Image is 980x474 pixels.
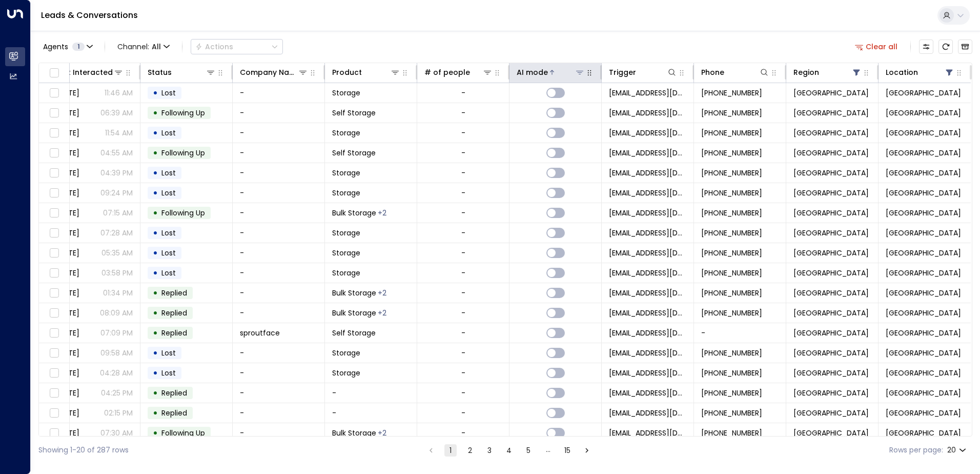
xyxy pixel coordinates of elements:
[609,368,686,378] span: leads@space-station.co.uk
[461,368,465,378] div: -
[444,444,457,457] button: page 1
[461,288,465,298] div: -
[424,66,493,78] div: # of people
[48,267,60,280] span: Toggle select row
[148,66,216,78] div: Status
[332,188,360,198] span: Storage
[461,328,465,338] div: -
[609,66,636,78] div: Trigger
[701,408,762,418] span: +447702808263
[886,188,961,198] span: Space Station Hall Green
[153,164,158,182] div: •
[461,88,465,98] div: -
[195,42,233,51] div: Actions
[161,268,176,278] span: Lost
[161,308,187,318] span: Replied
[161,328,187,338] span: Replied
[886,348,961,358] span: Space Station Hall Green
[793,148,869,158] span: Birmingham
[793,368,869,378] span: Birmingham
[161,88,176,98] span: Lost
[113,39,174,54] span: Channel:
[161,388,187,398] span: Replied
[461,428,465,438] div: -
[153,224,158,242] div: •
[793,428,869,438] span: Birmingham
[153,264,158,282] div: •
[609,268,686,278] span: leads@space-station.co.uk
[609,88,686,98] span: leads@space-station.co.uk
[461,388,465,398] div: -
[325,383,417,403] td: -
[100,308,133,318] p: 08:09 AM
[701,188,762,198] span: +447709717238
[919,39,933,54] button: Customize
[41,9,138,21] a: Leads & Conversations
[240,328,280,338] span: sproutface
[332,148,376,158] span: Self Storage
[793,308,869,318] span: Birmingham
[793,188,869,198] span: Birmingham
[152,43,161,51] span: All
[161,228,176,238] span: Lost
[48,427,60,440] span: Toggle select row
[233,163,325,183] td: -
[100,368,133,378] p: 04:28 AM
[332,308,376,318] span: Bulk Storage
[153,144,158,162] div: •
[100,148,133,158] p: 04:55 AM
[153,104,158,122] div: •
[153,404,158,422] div: •
[105,88,133,98] p: 11:46 AM
[886,328,961,338] span: Space Station Hall Green
[153,424,158,442] div: •
[153,124,158,142] div: •
[701,308,762,318] span: +447361474960
[48,247,60,260] span: Toggle select row
[48,287,60,300] span: Toggle select row
[332,288,376,298] span: Bulk Storage
[886,208,961,218] span: Space Station Hall Green
[48,227,60,240] span: Toggle select row
[793,66,862,78] div: Region
[886,148,961,158] span: Space Station Hall Green
[793,388,869,398] span: Birmingham
[233,303,325,323] td: -
[793,228,869,238] span: Birmingham
[153,384,158,402] div: •
[233,183,325,203] td: -
[233,83,325,103] td: -
[886,66,954,78] div: Location
[332,108,376,118] span: Self Storage
[161,288,187,298] span: Replied
[793,128,869,138] span: Birmingham
[332,128,360,138] span: Storage
[153,304,158,322] div: •
[100,228,133,238] p: 07:28 AM
[233,343,325,363] td: -
[100,348,133,358] p: 09:58 AM
[161,108,205,118] span: Following Up
[43,43,68,50] span: Agents
[793,108,869,118] span: Birmingham
[103,208,133,218] p: 07:15 AM
[105,128,133,138] p: 11:54 AM
[100,168,133,178] p: 04:39 PM
[424,66,470,78] div: # of people
[793,348,869,358] span: Birmingham
[461,308,465,318] div: -
[958,39,972,54] button: Archived Leads
[332,88,360,98] span: Storage
[113,39,174,54] button: Channel:All
[48,127,60,140] span: Toggle select row
[332,66,400,78] div: Product
[233,263,325,283] td: -
[233,223,325,243] td: -
[609,208,686,218] span: leads@space-station.co.uk
[424,444,594,457] nav: pagination navigation
[609,128,686,138] span: leads@space-station.co.uk
[161,128,176,138] span: Lost
[701,88,762,98] span: +447599964452
[886,228,961,238] span: Space Station Hall Green
[701,66,724,78] div: Phone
